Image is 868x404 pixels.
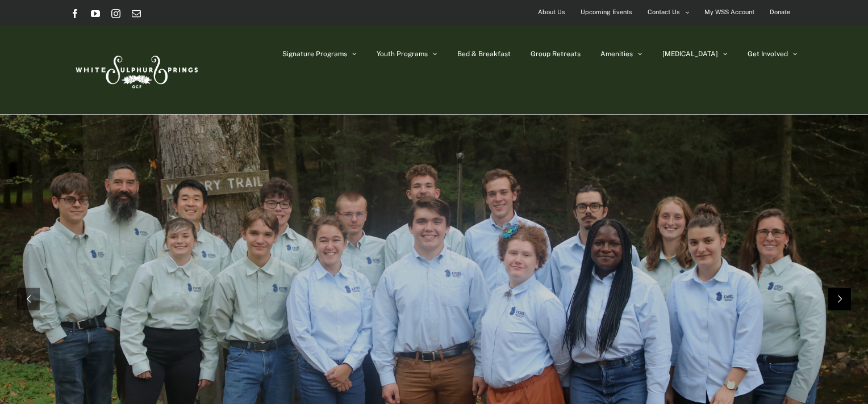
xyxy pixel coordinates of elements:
[600,26,642,82] a: Amenities
[748,26,798,82] a: Get Involved
[662,26,728,82] a: [MEDICAL_DATA]
[357,368,513,394] rs-layer: Get more information
[531,26,581,82] a: Group Retreats
[648,4,680,20] span: Contact Us
[377,26,437,82] a: Youth Programs
[531,51,581,57] span: Group Retreats
[704,4,754,20] span: My WSS Account
[748,51,788,57] span: Get Involved
[377,51,428,57] span: Youth Programs
[282,51,347,57] span: Signature Programs
[282,26,798,82] nav: Main Menu
[538,4,565,20] span: About Us
[457,51,511,57] span: Bed & Breakfast
[600,51,633,57] span: Amenities
[581,4,632,20] span: Upcoming Events
[70,43,201,96] img: White Sulphur Springs Logo
[457,26,511,82] a: Bed & Breakfast
[207,335,667,348] rs-layer: Apply [DATE] to Experience, Serve, and Lead in our discipleship program
[662,51,718,57] span: [MEDICAL_DATA]
[770,4,790,20] span: Donate
[282,26,357,82] a: Signature Programs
